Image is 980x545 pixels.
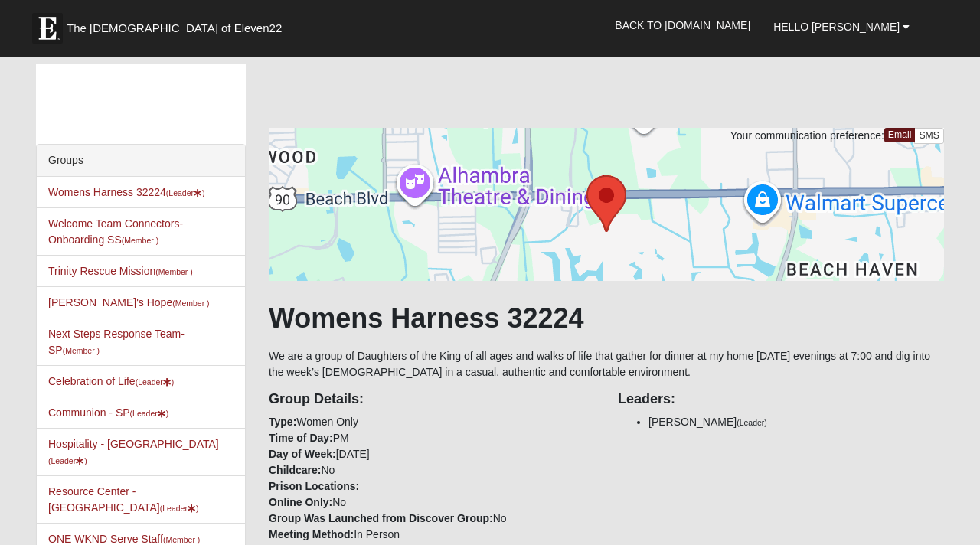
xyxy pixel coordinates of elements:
a: Womens Harness 32224(Leader) [48,186,205,198]
small: (Member ) [172,299,209,308]
strong: Childcare: [269,464,321,476]
small: (Leader) [737,418,767,427]
strong: Prison Locations: [269,480,359,492]
a: Back to [DOMAIN_NAME] [603,6,762,44]
strong: Time of Day: [269,432,333,444]
h4: Group Details: [269,391,595,408]
small: (Leader ) [160,504,199,513]
strong: Online Only: [269,496,332,508]
a: Next Steps Response Team- SP(Member ) [48,328,185,356]
h1: Womens Harness 32224 [269,302,944,335]
a: Trinity Rescue Mission(Member ) [48,265,193,277]
strong: Day of Week: [269,448,336,460]
a: Welcome Team Connectors- Onboarding SS(Member ) [48,217,183,246]
small: (Leader ) [48,456,87,465]
a: Hospitality - [GEOGRAPHIC_DATA](Leader) [48,438,219,466]
a: Email [884,128,916,142]
small: (Member ) [155,267,192,276]
small: (Leader ) [136,377,175,387]
span: Your communication preference: [730,129,884,142]
small: (Member ) [63,346,100,355]
h4: Leaders: [618,391,944,408]
span: The [DEMOGRAPHIC_DATA] of Eleven22 [67,21,282,36]
small: (Member ) [122,236,158,245]
img: Eleven22 logo [32,13,63,44]
a: Communion - SP(Leader) [48,406,168,419]
a: Hello [PERSON_NAME] [762,8,921,46]
a: SMS [914,128,944,144]
strong: Group Was Launched from Discover Group: [269,512,493,524]
li: [PERSON_NAME] [648,414,944,430]
a: The [DEMOGRAPHIC_DATA] of Eleven22 [24,5,331,44]
small: (Leader ) [166,188,205,197]
a: Resource Center - [GEOGRAPHIC_DATA](Leader) [48,485,198,514]
span: Hello [PERSON_NAME] [773,21,900,33]
strong: Type: [269,416,296,428]
a: [PERSON_NAME]'s Hope(Member ) [48,296,210,308]
div: Groups [37,145,245,177]
a: Celebration of Life(Leader) [48,375,174,387]
small: (Leader ) [130,409,169,418]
